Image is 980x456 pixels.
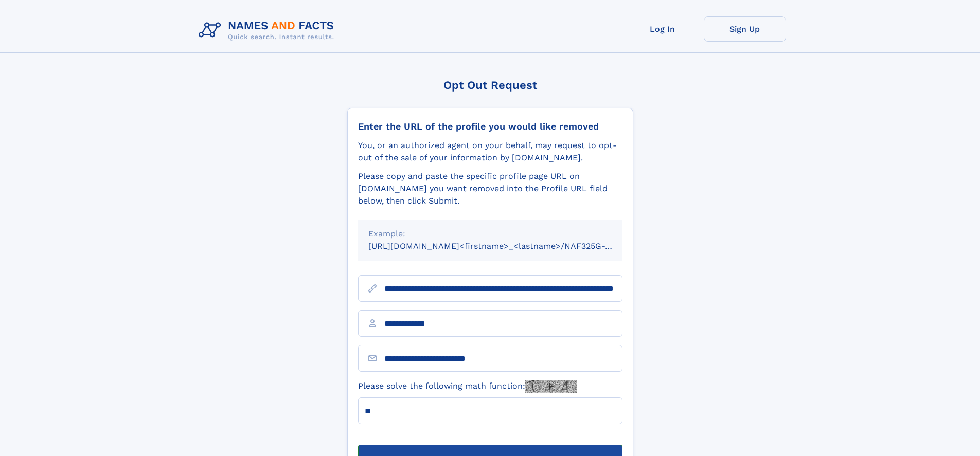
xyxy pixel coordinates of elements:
[704,16,786,42] a: Sign Up
[368,228,612,240] div: Example:
[621,16,704,42] a: Log In
[358,139,622,164] div: You, or an authorized agent on your behalf, may request to opt-out of the sale of your informatio...
[358,380,577,393] label: Please solve the following math function:
[358,121,622,132] div: Enter the URL of the profile you would like removed
[347,79,633,92] div: Opt Out Request
[358,170,622,207] div: Please copy and paste the specific profile page URL on [DOMAIN_NAME] you want removed into the Pr...
[368,241,642,251] small: [URL][DOMAIN_NAME]<firstname>_<lastname>/NAF325G-xxxxxxxx
[194,16,343,44] img: Logo Names and Facts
